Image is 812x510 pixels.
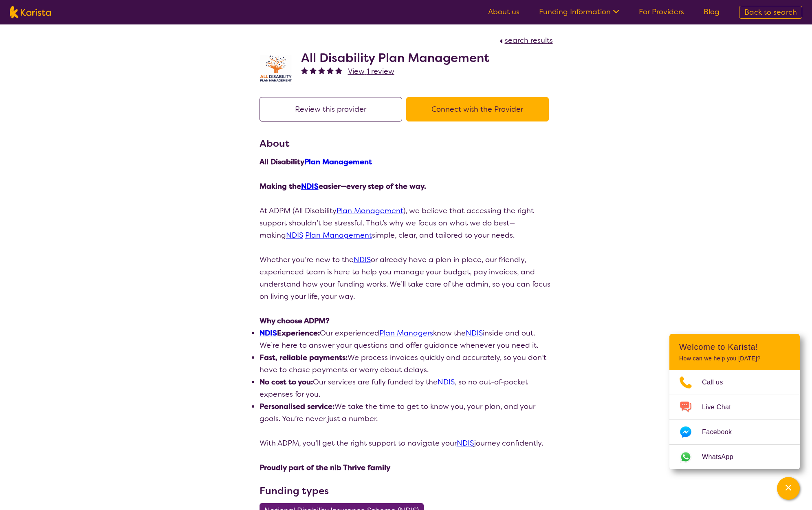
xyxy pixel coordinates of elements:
a: NDIS [286,230,303,240]
img: fullstar [335,67,342,74]
a: Connect with the Provider [406,104,553,114]
li: We process invoices quickly and accurately, so you don’t have to chase payments or worry about de... [260,351,553,376]
img: Karista logo [10,6,51,18]
a: NDIS [457,438,474,448]
li: We take the time to get to know you, your plan, and your goals. You’re never just a number. [260,400,553,425]
span: Live Chat [702,401,741,413]
h2: All Disability Plan Management [301,51,489,65]
strong: Personalised service: [260,402,334,411]
strong: Why choose ADPM? [260,316,330,326]
p: With ADPM, you’ll get the right support to navigate your journey confidently. [260,437,553,449]
p: At ADPM (All Disability ), we believe that accessing the right support shouldn’t be stressful. Th... [260,205,553,241]
a: NDIS [354,255,371,265]
strong: Fast, reliable payments: [260,353,348,362]
a: Plan Managers [379,328,433,338]
p: How can we help you [DATE]? [679,355,790,362]
a: NDIS [301,181,319,191]
ul: Choose channel [669,370,800,469]
span: Facebook [702,426,742,438]
h3: Funding types [260,484,553,498]
li: Our experienced know the inside and out. We’re here to answer your questions and offer guidance w... [260,327,553,351]
strong: No cost to you: [260,377,313,387]
a: About us [488,7,519,17]
li: Our services are fully funded by the , so no out-of-pocket expenses for you. [260,376,553,400]
button: Channel Menu [777,477,800,500]
a: NDIS [438,377,455,387]
a: Blog [704,7,720,17]
h3: About [260,136,553,151]
a: View 1 review [348,65,394,77]
a: Web link opens in a new tab. [669,445,800,469]
a: NDIS [466,328,483,338]
img: fullstar [327,67,334,74]
a: Plan Management [304,157,372,167]
img: at5vqv0lot2lggohlylh.jpg [260,53,292,85]
button: Connect with the Provider [406,97,549,121]
button: Review this provider [260,97,402,121]
h2: Welcome to Karista! [679,342,790,352]
img: fullstar [310,67,317,74]
img: fullstar [318,67,325,74]
span: Back to search [744,7,797,17]
a: Plan Management [337,206,403,216]
strong: All Disability [260,157,372,167]
strong: Experience: [260,328,320,338]
a: Back to search [739,6,802,19]
strong: Making the easier—every step of the way. [260,181,426,191]
a: NDIS [260,328,277,338]
a: For Providers [639,7,684,17]
span: Call us [702,376,733,389]
a: Plan Management [305,230,372,240]
a: Funding Information [539,7,619,17]
div: Channel Menu [669,334,800,469]
img: fullstar [301,67,308,74]
p: Whether you’re new to the or already have a plan in place, our friendly, experienced team is here... [260,254,553,302]
span: search results [505,35,553,45]
strong: Proudly part of the nib Thrive family [260,463,390,472]
span: WhatsApp [702,451,743,463]
span: View 1 review [348,66,394,76]
a: search results [497,35,553,45]
a: Review this provider [260,104,406,114]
